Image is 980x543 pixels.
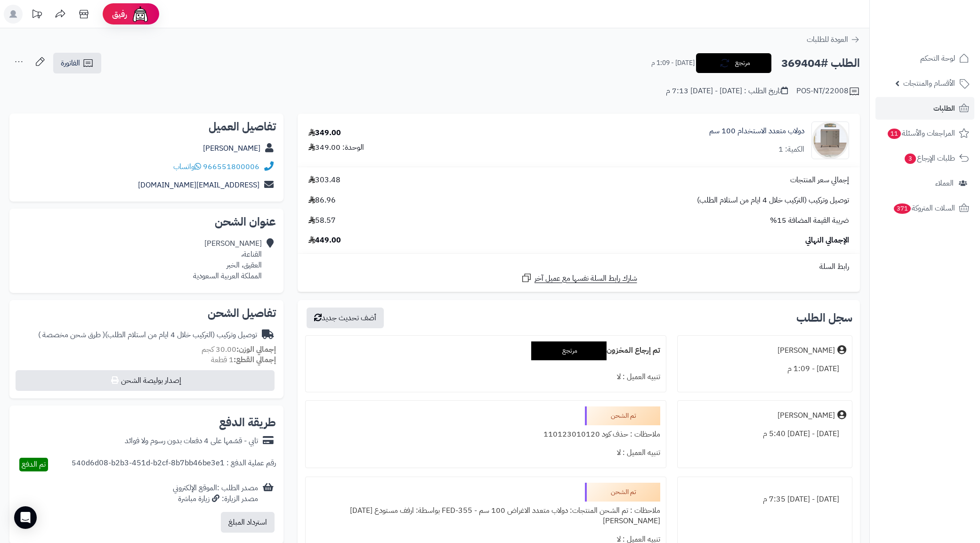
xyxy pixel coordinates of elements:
[535,273,637,284] span: شارك رابط السلة نفسها مع عميل آخر
[904,152,955,165] span: طلبات الإرجاع
[905,154,916,164] span: 3
[683,425,846,443] div: [DATE] - [DATE] 5:40 م
[933,102,955,115] span: الطلبات
[308,175,340,186] span: 303.48
[697,195,849,206] span: توصيل وتركيب (التركيب خلال 4 ايام من استلام الطلب)
[696,53,771,73] button: مرتجع
[607,345,660,356] b: تم إرجاع المخزون
[778,345,835,356] div: [PERSON_NAME]
[236,344,276,355] strong: إجمالي الوزن:
[887,127,955,140] span: المراجعات والأسئلة
[138,179,259,191] a: [EMAIL_ADDRESS][DOMAIN_NAME]
[131,5,150,24] img: ai-face.png
[531,341,607,360] div: مرتجع
[173,483,258,504] div: مصدر الطلب :الموقع الإلكتروني
[72,458,276,471] div: رقم عملية الدفع : 540d6d08-b2b3-451d-b2cf-8b7bb46be3e1
[301,261,856,272] div: رابط السلة
[683,360,846,378] div: [DATE] - 1:09 م
[875,147,974,170] a: طلبات الإرجاع3
[219,417,276,428] h2: طريقة الدفع
[790,175,849,186] span: إجمالي سعر المنتجات
[875,97,974,120] a: الطلبات
[585,483,660,502] div: تم الشحن
[875,122,974,145] a: المراجعات والأسئلة11
[203,161,259,172] a: 966551800006
[203,143,260,154] a: [PERSON_NAME]
[875,47,974,70] a: لوحة التحكم
[585,406,660,425] div: تم الشحن
[311,502,660,531] div: ملاحظات : تم الشحن المنتجات: دولاب متعدد الاغراض 100 سم - FED-355 بواسطة: ارفف مستودع [DATE][PERS...
[193,238,262,281] div: [PERSON_NAME] القناعة، العقيق، الخبر المملكة العربية السعودية
[307,308,384,328] button: أضف تحديث جديد
[778,144,804,155] div: الكمية: 1
[112,8,127,20] span: رفيق
[173,494,258,504] div: مصدر الزيارة: زيارة مباشرة
[221,512,275,533] button: استرداد المبلغ
[22,459,46,470] span: تم الدفع
[14,506,37,529] div: Open Intercom Messenger
[805,235,849,246] span: الإجمالي النهائي
[211,354,276,365] small: 1 قطعة
[875,172,974,195] a: العملاء
[311,425,660,444] div: ملاحظات : حذف كود 110123010120
[807,34,860,45] a: العودة للطلبات
[683,490,846,509] div: [DATE] - [DATE] 7:35 م
[778,410,835,421] div: [PERSON_NAME]
[651,58,695,68] small: [DATE] - 1:09 م
[125,436,258,446] div: تابي - قسّمها على 4 دفعات بدون رسوم ولا فوائد
[234,354,276,365] strong: إجمالي القطع:
[781,54,860,73] h2: الطلب #369404
[875,197,974,219] a: السلات المتروكة371
[202,344,276,355] small: 30.00 كجم
[888,129,901,139] span: 11
[812,122,849,159] img: 1742159812-1-90x90.jpg
[25,5,49,26] a: تحديثات المنصة
[308,195,336,206] span: 86.96
[903,77,955,90] span: الأقسام والمنتجات
[308,215,336,226] span: 58.57
[38,329,105,340] span: ( طرق شحن مخصصة )
[935,177,954,190] span: العملاء
[61,57,80,69] span: الفاتورة
[521,272,637,284] a: شارك رابط السلة نفسها مع عميل آخر
[308,128,341,138] div: 349.00
[17,308,276,319] h2: تفاصيل الشحن
[666,86,788,97] div: تاريخ الطلب : [DATE] - [DATE] 7:13 م
[916,26,971,46] img: logo-2.png
[796,312,852,324] h3: سجل الطلب
[920,52,955,65] span: لوحة التحكم
[16,370,275,391] button: إصدار بوليصة الشحن
[308,142,364,153] div: الوحدة: 349.00
[807,34,848,45] span: العودة للطلبات
[311,444,660,462] div: تنبيه العميل : لا
[17,121,276,132] h2: تفاصيل العميل
[308,235,341,246] span: 449.00
[796,86,860,97] div: POS-NT/22008
[893,202,955,215] span: السلات المتروكة
[770,215,849,226] span: ضريبة القيمة المضافة 15%
[311,368,660,386] div: تنبيه العميل : لا
[709,126,804,137] a: دولاب متعدد الاستخدام 100 سم
[53,53,101,73] a: الفاتورة
[173,161,201,172] a: واتساب
[894,203,911,214] span: 371
[17,216,276,227] h2: عنوان الشحن
[38,330,257,340] div: توصيل وتركيب (التركيب خلال 4 ايام من استلام الطلب)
